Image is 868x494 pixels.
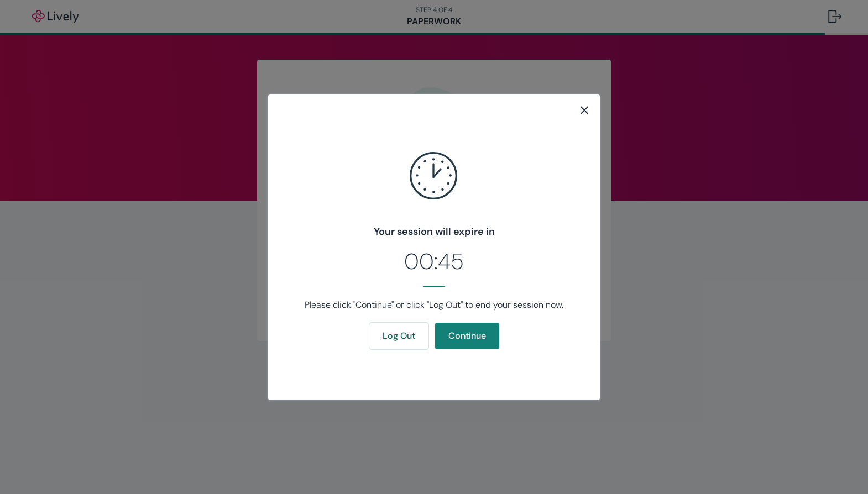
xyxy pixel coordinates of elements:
p: Please click "Continue" or click "Log Out" to end your session now. [298,298,570,312]
button: Continue [435,323,499,349]
h4: Your session will expire in [287,224,581,239]
svg: clock icon [390,132,478,220]
svg: close [578,103,591,117]
button: Log Out [369,323,428,349]
h2: 00:45 [287,245,581,278]
button: close button [578,103,591,117]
